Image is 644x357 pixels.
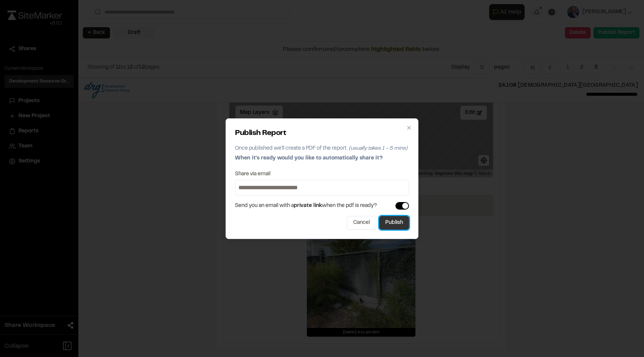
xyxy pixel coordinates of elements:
p: Once published we'll create a PDF of the report. [235,144,409,153]
span: Send you an email with a when the pdf is ready? [235,202,377,210]
button: Cancel [347,216,376,230]
button: Publish [379,216,409,230]
span: (usually takes 1 - 5 mins) [349,146,407,151]
span: When it's ready would you like to automatically share it? [235,156,383,161]
span: private link [294,204,322,208]
h2: Publish Report [235,128,409,139]
label: Share via email [235,172,270,177]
